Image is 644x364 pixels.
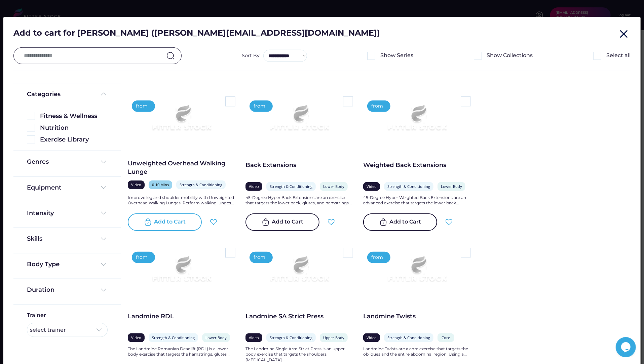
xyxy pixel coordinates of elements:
img: Frame%2079%20%281%29.svg [374,96,460,145]
div: Add to Cart [272,218,304,226]
div: Video [367,335,377,340]
div: The Landmine Single Arm Strict Press is an upper body exercise that targets the shoulders, [MEDIC... [245,346,353,363]
div: Landmine Twists [363,312,471,321]
img: Frame%20%284%29.svg [100,235,108,243]
div: from [136,103,148,110]
img: Rectangle%205126.svg [27,112,35,120]
img: Frame%2079%20%281%29.svg [256,96,342,145]
img: Frame%20%284%29.svg [100,158,108,166]
img: Frame%20%285%29.svg [100,90,108,98]
div: Video [249,184,259,189]
div: select trainer [30,326,95,334]
div: 45-Degree Hyper Back Extensions are an exercise that targets the lower back, glutes, and hamstrin... [245,195,353,206]
div: Skills [27,235,44,243]
img: Rectangle%205126.svg [461,248,471,258]
div: Select all [606,52,631,59]
div: from [254,103,265,110]
div: Video [131,335,141,340]
div: Landmine SA Strict Press [245,312,353,321]
div: Strength & Conditioning [270,184,312,189]
img: Rectangle%205126.svg [27,135,35,144]
div: from [136,254,148,261]
div: The Landmine Romanian Deadlift (RDL) is a lower body exercise that targets the hamstrings, glutes... [128,346,235,358]
img: Rectangle%205126.svg [225,96,235,107]
div: Equipment [27,184,62,192]
img: Rectangle%205126.svg [593,52,601,60]
img: Rectangle%205126.svg [27,124,35,132]
div: from [371,254,383,261]
div: Landmine Twists are a core exercise that targets the obliques and the entire abdominal region. Us... [363,346,471,358]
div: Strength & Conditioning [180,182,222,187]
div: Sort By [242,52,260,59]
img: search-normal.svg [166,52,175,60]
div: Add to Cart [154,218,186,226]
button: close [617,27,631,41]
img: bag-tick-2%20%283%29.svg [379,218,387,226]
img: Frame%20%284%29.svg [100,184,108,192]
img: Frame%2079%20%281%29.svg [256,248,342,296]
img: Rectangle%205126.svg [343,248,353,258]
div: Lower Body [205,335,227,340]
img: Frame%20%284%29.svg [100,260,108,269]
div: Video [131,182,141,187]
img: Frame%20%284%29.svg [95,326,103,334]
div: Upper Body [323,335,344,340]
img: Rectangle%205126.svg [225,248,235,258]
div: Add to cart for [PERSON_NAME] ([PERSON_NAME][EMAIL_ADDRESS][DOMAIN_NAME]) [13,27,617,42]
img: Frame%2079%20%281%29.svg [139,248,225,296]
div: Show Series [380,52,413,59]
img: Rectangle%205126.svg [461,96,471,107]
img: Frame%2079%20%281%29.svg [374,248,460,296]
div: from [371,103,383,110]
div: 0-10 Mins [152,182,169,187]
div: Video [249,335,259,340]
img: Rectangle%205126.svg [474,52,482,60]
img: bag-tick-2%20%282%29.svg [144,218,152,226]
div: Lower Body [323,184,344,189]
div: Landmine RDL [128,312,235,321]
div: Strength & Conditioning [387,184,430,189]
div: Exercise Library [40,135,108,144]
div: Nutrition [40,124,108,132]
img: Frame%20%284%29.svg [100,209,108,217]
iframe: chat widget [616,337,637,357]
img: Rectangle%205126.svg [343,96,353,107]
div: Trainer [27,312,46,322]
div: Weighted Back Extensions [363,161,471,169]
div: Core [441,335,451,340]
div: Strength & Conditioning [152,335,195,340]
div: Improve leg and shoulder mobility with Unweighted Overhead Walking Lunges. Perform walking lunges... [128,195,235,206]
div: Body Type [27,260,60,269]
div: Strength & Conditioning [270,335,312,340]
div: Add to Cart [390,218,421,226]
div: Genres [27,158,49,166]
div: from [254,254,265,261]
div: Categories [27,90,61,98]
img: bag-tick-2%20%283%29.svg [262,218,270,226]
img: Frame%20%284%29.svg [100,286,108,294]
div: Intensity [27,209,54,217]
div: Fitness & Wellness [40,112,108,120]
div: Unweighted Overhead Walking Lunge [128,159,235,176]
div: Duration [27,286,54,294]
div: Strength & Conditioning [387,335,430,340]
img: Frame%2079%20%281%29.svg [139,96,225,145]
div: Video [367,184,377,189]
div: Back Extensions [245,161,353,169]
img: Rectangle%205126.svg [367,52,375,60]
div: 45-Degree Hyper Weighted Back Extensions are an advanced exercise that targets the lower back... [363,195,471,206]
div: Show Collections [487,52,533,59]
div: Lower Body [441,184,462,189]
